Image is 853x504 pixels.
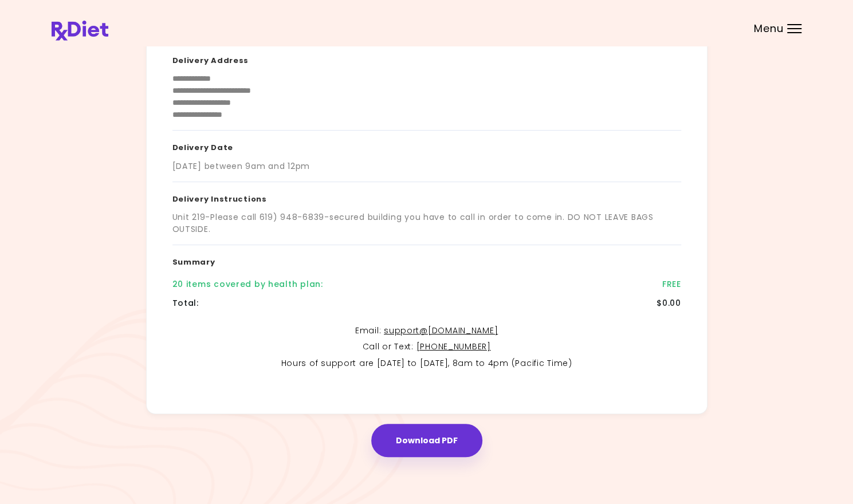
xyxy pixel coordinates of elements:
div: Total : [172,297,199,309]
button: Download PDF [371,424,482,457]
p: Call or Text : [172,340,681,354]
h3: Delivery Date [172,131,681,160]
div: FREE [662,278,681,290]
div: [DATE] between 9am and 12pm [172,160,310,172]
h3: Delivery Instructions [172,182,681,212]
div: Unit 219-Please call 619) 948-6839-secured building you have to call in order to come in. DO NOT ... [172,211,681,235]
div: 20 items covered by health plan : [172,278,323,290]
h3: Delivery Address [172,44,681,73]
p: Hours of support are [DATE] to [DATE], 8am to 4pm (Pacific Time) [172,357,681,371]
a: [PHONE_NUMBER] [416,341,491,352]
span: Menu [754,23,783,34]
a: support@[DOMAIN_NAME] [384,325,498,336]
h3: Summary [172,245,681,275]
p: Email : [172,324,681,338]
img: RxDiet [52,21,108,41]
div: $0.00 [657,297,681,309]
